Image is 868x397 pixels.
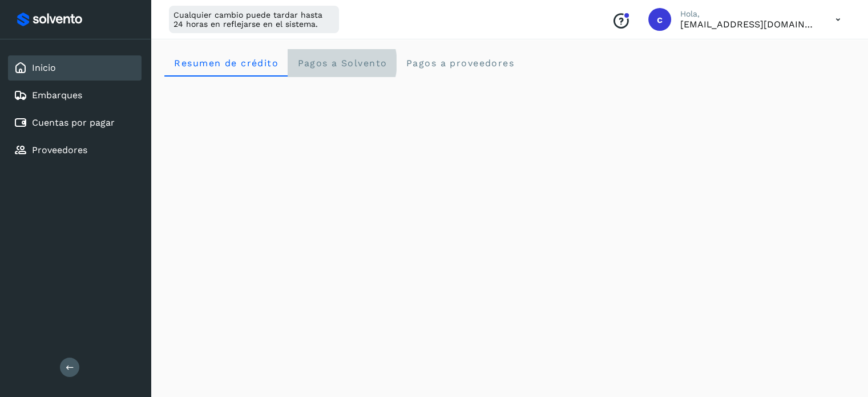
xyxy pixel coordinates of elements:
[8,110,142,135] div: Cuentas por pagar
[32,62,56,73] a: Inicio
[169,6,339,33] div: Cualquier cambio puede tardar hasta 24 horas en reflejarse en el sistema.
[8,55,142,81] div: Inicio
[32,90,82,101] a: Embarques
[297,58,387,69] span: Pagos a Solvento
[8,138,142,163] div: Proveedores
[32,145,87,155] a: Proveedores
[680,9,817,19] p: Hola,
[32,117,115,128] a: Cuentas por pagar
[405,58,514,69] span: Pagos a proveedores
[173,58,278,69] span: Resumen de crédito
[680,19,817,30] p: cxp1@53cargo.com
[8,83,142,108] div: Embarques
